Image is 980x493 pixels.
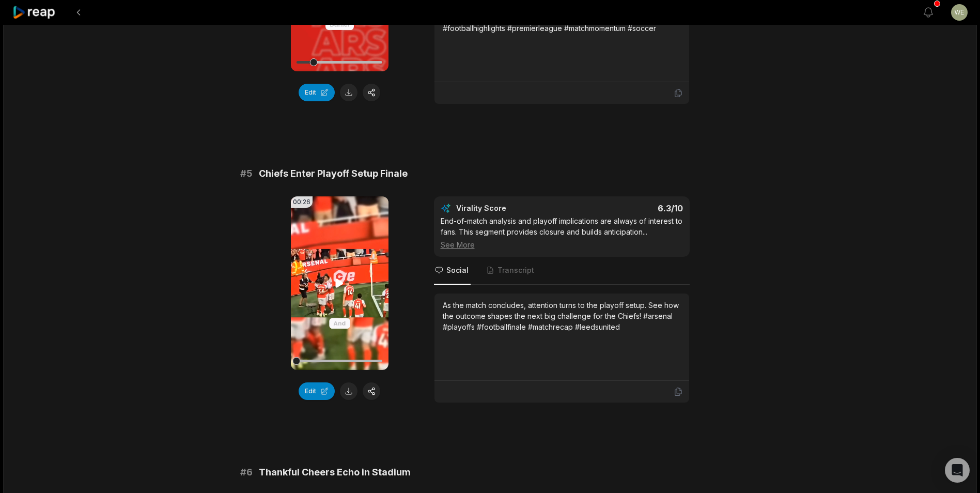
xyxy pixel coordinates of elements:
[240,465,253,480] span: # 6
[259,166,408,181] span: Chiefs Enter Playoff Setup Finale
[497,265,534,275] span: Transcript
[434,257,690,285] nav: Tabs
[240,166,253,181] span: # 5
[945,458,970,483] div: Open Intercom Messenger
[446,265,469,275] span: Social
[441,239,683,250] div: See More
[299,382,335,400] button: Edit
[441,215,683,250] div: End-of-match analysis and playoff implications are always of interest to fans. This segment provi...
[443,300,681,332] div: As the match concludes, attention turns to the playoff setup. See how the outcome shapes the next...
[299,84,335,101] button: Edit
[456,203,567,213] div: Virality Score
[259,465,411,480] span: Thankful Cheers Echo in Stadium
[572,203,683,213] div: 6.3 /10
[291,196,388,370] video: Your browser does not support mp4 format.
